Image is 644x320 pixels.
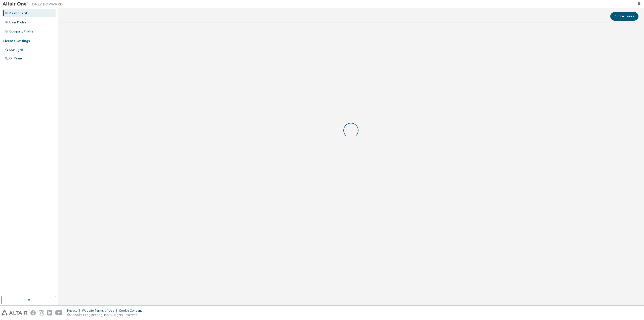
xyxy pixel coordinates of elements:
button: Contact Sales [610,12,638,21]
div: User Profile [9,20,26,24]
div: Cookie Consent [119,309,145,313]
div: Company Profile [9,29,33,33]
div: Dashboard [9,11,27,15]
img: altair_logo.svg [2,310,27,315]
img: facebook.svg [30,310,36,315]
div: Managed [9,48,23,52]
img: youtube.svg [55,310,63,315]
div: License Settings [3,39,30,43]
div: On Prem [9,56,22,60]
img: Altair One [3,2,65,7]
div: Website Terms of Use [82,309,119,313]
img: linkedin.svg [47,310,52,315]
p: © 2025 Altair Engineering, Inc. All Rights Reserved. [67,313,145,317]
div: Privacy [67,309,82,313]
img: instagram.svg [39,310,44,315]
